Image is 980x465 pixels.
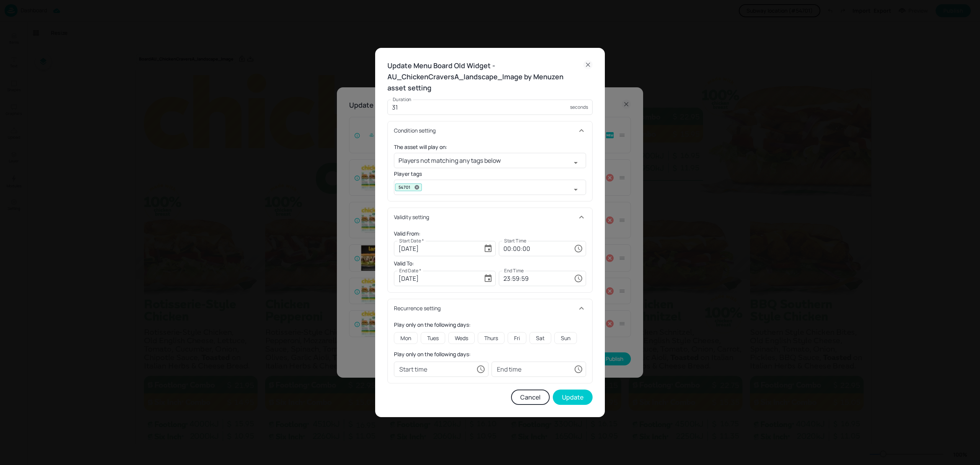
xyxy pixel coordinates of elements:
div: Validity setting [394,213,577,221]
h6: Play only on the following days: [394,350,586,359]
label: End Time [504,267,524,274]
label: Start Time [504,237,526,244]
h6: Player tags [394,170,586,178]
div: Sat [529,332,551,344]
span: 54701 [395,183,413,192]
div: Recurrence setting [394,304,577,312]
input: hh:mm:ss [499,241,571,256]
h6: The asset will play on: [394,143,586,151]
input: YYYY-MM-DD [394,271,464,286]
div: Validity setting [388,208,592,226]
div: Thurs [478,332,505,344]
h6: Valid From: [394,229,586,238]
button: Open [568,182,583,197]
label: Duration [393,96,412,103]
h6: Valid To: [394,259,586,268]
button: Choose date, selected date is Dec 23, 2025 [480,271,496,286]
div: Fri [508,332,526,344]
button: Choose time, selected time is 12:00 AM [571,241,586,256]
p: seconds [570,105,588,110]
button: Choose time [571,362,586,377]
button: Choose time [473,362,488,377]
div: Condition setting [388,121,592,140]
button: Cancel [511,390,550,405]
label: End Date * [399,267,421,274]
input: hh:mm:ss [499,271,571,286]
input: hh:mm:ss [394,362,473,377]
label: Start Date * [399,237,424,244]
div: Sun [554,332,577,344]
div: 54701 [395,183,422,191]
div: Recurrence setting [388,299,592,318]
div: Mon [394,332,418,344]
div: Weds [448,332,475,344]
h6: Play only on the following days: [394,321,586,329]
button: Open [568,155,583,170]
button: Choose date, selected date is Sep 12, 2025 [480,241,496,256]
button: Update [553,390,593,405]
input: hh:mm:ss [492,362,571,377]
button: Choose time, selected time is 11:59 PM [571,271,586,286]
div: Condition setting [394,126,577,134]
input: YYYY-MM-DD [394,241,464,256]
div: Tues [421,332,445,344]
h6: Update Menu Board Old Widget - AU_ChickenCraversA_landscape_Image by Menuzen asset setting [387,60,583,93]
